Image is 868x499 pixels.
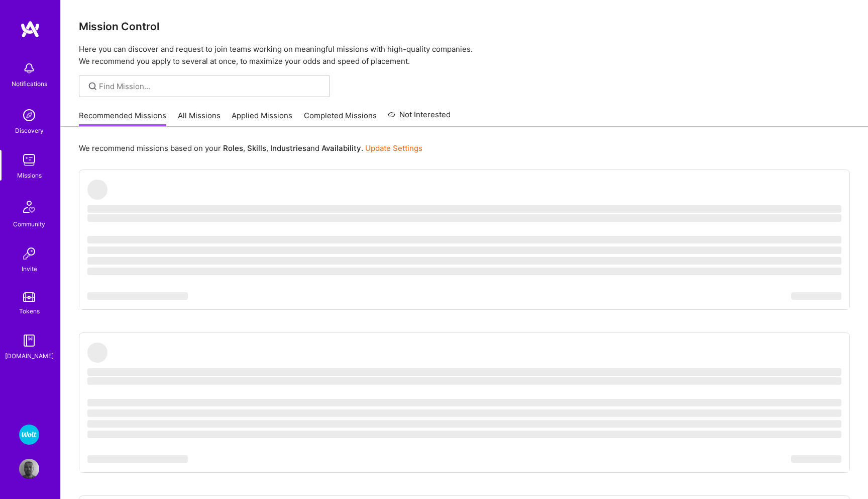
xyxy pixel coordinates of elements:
[223,143,243,153] b: Roles
[22,264,37,274] div: Invite
[79,110,166,127] a: Recommended Missions
[321,143,361,153] b: Availability
[19,306,40,316] div: Tokens
[388,109,451,127] a: Not Interested
[79,20,850,33] h3: Mission Control
[270,143,306,153] b: Industries
[23,292,35,302] img: tokens
[15,125,44,136] div: Discovery
[5,351,54,361] div: [DOMAIN_NAME]
[19,105,39,125] img: discovery
[87,80,98,92] i: icon SearchGrey
[232,110,292,127] a: Applied Missions
[17,425,42,445] a: Wolt - Fintech: Payments Expansion Team
[12,78,47,89] div: Notifications
[79,43,850,67] p: Here you can discover and request to join teams working on meaningful missions with high-quality ...
[17,170,42,181] div: Missions
[99,81,322,92] input: Find Mission...
[19,58,39,78] img: bell
[19,459,39,479] img: User Avatar
[17,195,41,219] img: Community
[19,330,39,351] img: guide book
[13,219,45,229] div: Community
[20,20,40,38] img: logo
[17,459,42,479] a: User Avatar
[79,143,422,153] p: We recommend missions based on your , , and .
[304,110,377,127] a: Completed Missions
[19,243,39,264] img: Invite
[247,143,266,153] b: Skills
[365,143,422,153] a: Update Settings
[19,425,39,445] img: Wolt - Fintech: Payments Expansion Team
[19,150,39,170] img: teamwork
[178,110,221,127] a: All Missions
